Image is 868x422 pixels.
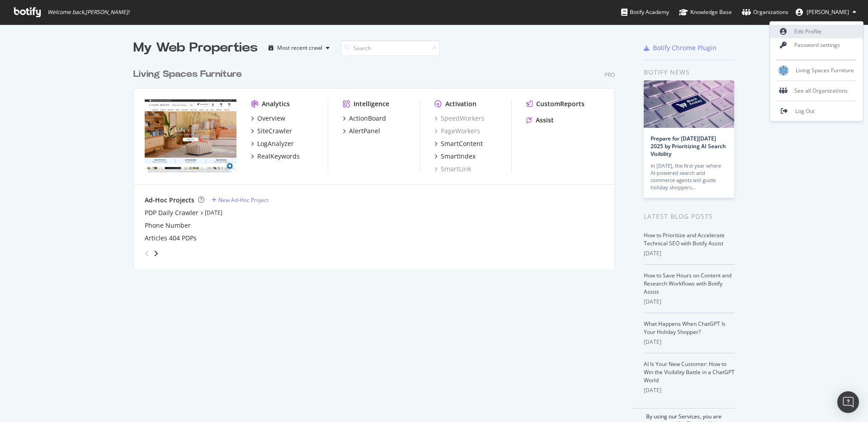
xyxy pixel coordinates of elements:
[133,39,258,57] div: My Web Properties
[47,9,129,16] span: Welcome back, [PERSON_NAME] !
[340,40,440,56] input: Search
[133,68,245,81] a: Living Spaces Furniture
[536,99,585,108] div: CustomReports
[679,8,732,17] div: Knowledge Base
[257,152,300,161] div: RealKeywords
[644,43,717,52] a: Botify Chrome Plugin
[778,65,789,76] img: Living Spaces Furniture
[770,38,863,52] a: Password settings
[205,209,222,216] a: [DATE]
[343,127,380,136] a: AlertPanel
[644,211,735,221] div: Latest Blog Posts
[133,57,622,269] div: grid
[526,116,554,125] a: Assist
[441,152,476,161] div: SmartIndex
[145,208,198,217] a: PDP Daily Crawler
[133,68,242,81] div: Living Spaces Furniture
[251,139,294,148] a: LogAnalyzer
[257,127,292,136] div: SiteCrawler
[434,127,480,136] a: PageWorkers
[644,360,735,384] a: AI Is Your New Customer: How to Win the Visibility Battle in a ChatGPT World
[434,152,476,161] a: SmartIndex
[536,116,554,125] div: Assist
[445,99,476,108] div: Activation
[218,196,269,204] div: New Ad-Hoc Project
[807,8,849,16] span: Svetlana Li
[770,104,863,118] a: Log Out
[349,127,380,136] div: AlertPanel
[621,8,669,17] div: Botify Academy
[212,196,269,204] a: New Ad-Hoc Project
[644,67,735,77] div: Botify news
[153,249,159,258] div: angle-right
[251,114,285,123] a: Overview
[434,164,471,173] a: SmartLink
[251,152,300,161] a: RealKeywords
[257,114,285,123] div: Overview
[788,5,863,19] button: [PERSON_NAME]
[251,127,292,136] a: SiteCrawler
[644,338,735,346] div: [DATE]
[644,249,735,258] div: [DATE]
[644,320,726,336] a: What Happens When ChatGPT Is Your Holiday Shopper?
[343,114,386,123] a: ActionBoard
[742,8,788,17] div: Organizations
[644,386,735,394] div: [DATE]
[349,114,386,123] div: ActionBoard
[644,298,735,306] div: [DATE]
[644,231,725,247] a: How to Prioritize and Accelerate Technical SEO with Botify Assist
[604,71,615,79] div: Pro
[145,99,236,173] img: livingspaces.com
[434,114,485,123] a: SpeedWorkers
[354,99,389,108] div: Intelligence
[770,25,863,38] a: Edit Profile
[257,139,294,148] div: LogAnalyzer
[837,391,859,413] div: Open Intercom Messenger
[651,135,726,158] a: Prepare for [DATE][DATE] 2025 by Prioritizing AI Search Visibility
[145,196,194,205] div: Ad-Hoc Projects
[770,84,863,98] div: See all Organizations
[277,45,322,51] div: Most recent crawl
[441,139,483,148] div: SmartContent
[145,221,191,230] a: Phone Number
[653,43,717,52] div: Botify Chrome Plugin
[526,99,585,108] a: CustomReports
[434,139,483,148] a: SmartContent
[141,246,153,261] div: angle-left
[795,107,815,115] span: Log Out
[644,80,734,128] img: Prepare for Black Friday 2025 by Prioritizing AI Search Visibility
[796,66,854,74] span: Living Spaces Furniture
[262,99,290,108] div: Analytics
[145,234,197,243] a: Articles 404 PDPs
[651,162,727,191] div: In [DATE], the first year where AI-powered search and commerce agents will guide holiday shoppers…
[265,41,333,55] button: Most recent crawl
[644,272,731,295] a: How to Save Hours on Content and Research Workflows with Botify Assist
